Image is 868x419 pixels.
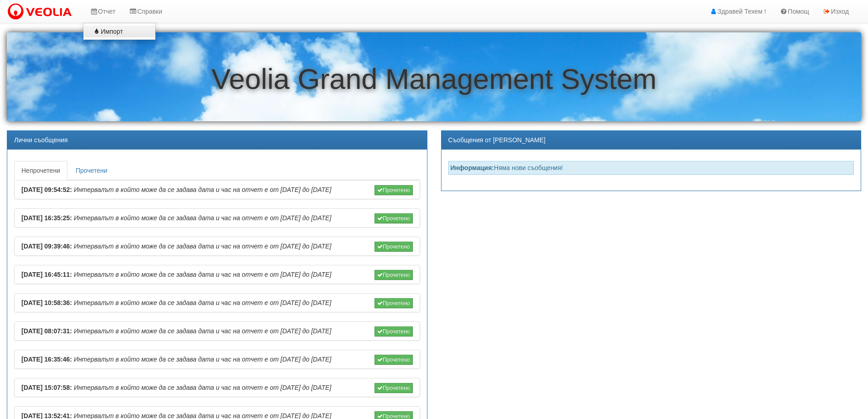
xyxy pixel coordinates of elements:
i: Интервалът в който може да се задава дата и час на отчет е от [DATE] до [DATE] [74,271,331,278]
a: Непрочетени [14,161,67,180]
a: Импорт [83,26,155,37]
button: Прочетено [375,242,413,252]
button: Прочетено [375,298,413,308]
button: Прочетено [375,213,413,223]
img: VeoliaLogo.png [7,2,76,21]
div: Няма нови съобщения! [448,161,854,175]
button: Прочетено [375,270,413,280]
i: Интервалът в който може да се задава дата и час на отчет е от [DATE] до [DATE] [74,186,331,193]
b: [DATE] 09:39:46: [21,243,72,250]
b: [DATE] 15:07:58: [21,384,72,391]
strong: Информация: [451,164,494,171]
i: Интервалът в който може да се задава дата и час на отчет е от [DATE] до [DATE] [74,327,331,335]
i: Интервалът в който може да се задава дата и час на отчет е от [DATE] до [DATE] [74,214,331,222]
i: Интервалът в който може да се задава дата и час на отчет е от [DATE] до [DATE] [74,384,331,391]
button: Прочетено [375,355,413,365]
button: Прочетено [375,185,413,195]
b: [DATE] 16:45:11: [21,271,72,278]
a: Прочетени [68,161,115,180]
b: [DATE] 16:35:25: [21,214,72,222]
div: Съобщения от [PERSON_NAME] [442,131,861,150]
i: Интервалът в който може да се задава дата и час на отчет е от [DATE] до [DATE] [74,243,331,250]
i: Интервалът в който може да се задава дата и час на отчет е от [DATE] до [DATE] [74,356,331,363]
b: [DATE] 09:54:52: [21,186,72,193]
button: Прочетено [375,383,413,393]
div: Лични съобщения [7,131,427,150]
i: Интервалът в който може да се задава дата и час на отчет е от [DATE] до [DATE] [74,299,331,306]
b: [DATE] 10:58:36: [21,299,72,306]
b: [DATE] 16:35:46: [21,356,72,363]
b: [DATE] 08:07:31: [21,327,72,335]
button: Прочетено [375,326,413,336]
h1: Veolia Grand Management System [7,63,861,95]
